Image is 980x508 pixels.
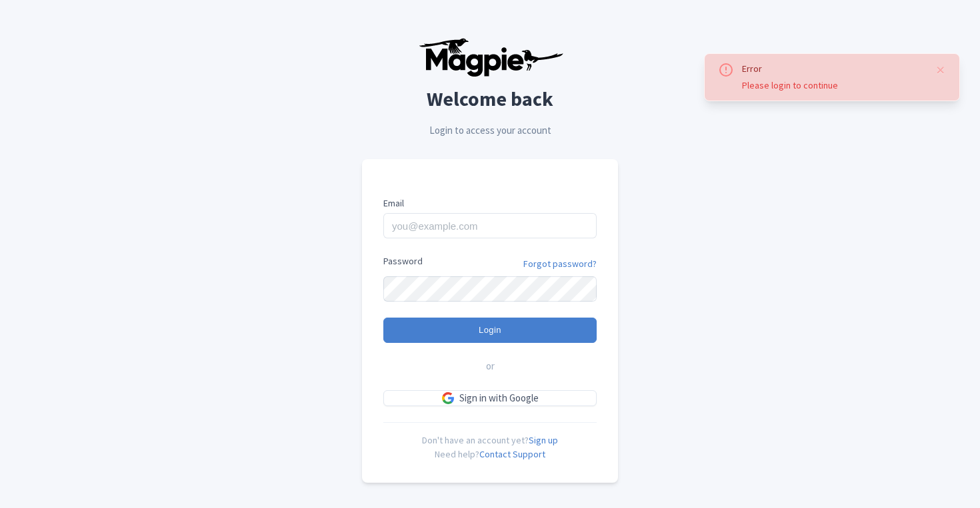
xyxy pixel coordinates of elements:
div: Error [742,62,925,76]
a: Sign in with Google [383,390,597,407]
label: Password [383,254,423,268]
input: Login [383,318,597,343]
a: Sign up [529,434,558,446]
a: Contact Support [479,448,545,460]
label: Email [383,196,597,210]
div: Please login to continue [742,79,925,93]
input: you@example.com [383,213,597,238]
a: Forgot password? [523,257,597,271]
button: Close [935,62,946,78]
img: google.svg [442,392,454,404]
span: or [486,359,495,374]
img: logo-ab69f6fb50320c5b225c76a69d11143b.png [415,37,565,77]
div: Don't have an account yet? Need help? [383,422,597,461]
h2: Welcome back [362,88,618,110]
p: Login to access your account [362,123,618,138]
